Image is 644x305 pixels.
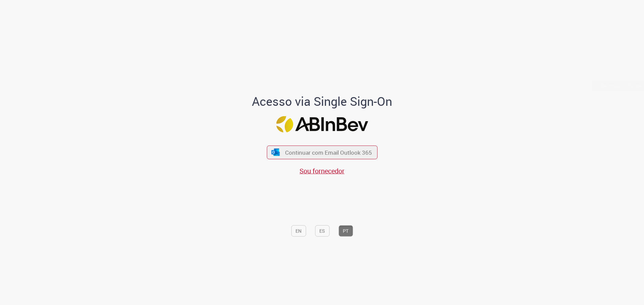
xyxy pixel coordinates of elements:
img: ícone Azure/Microsoft 360 [271,149,280,156]
span: ▸ [605,82,607,90]
h1: Acesso via Single Sign-On [229,95,415,108]
div: Click an hold to drag [595,82,600,90]
span: Continuar com Email Outlook 365 [285,149,372,156]
button: ícone Azure/Microsoft 360 Continuar com Email Outlook 365 [267,145,377,159]
button: ES [315,225,329,236]
a: Sou fornecedor [300,166,344,175]
button: PT [338,225,353,236]
span: InstanceName [607,82,641,90]
button: EN [291,225,306,236]
span: Click to configure InstanceTag, SHIFT Click to disable [600,82,605,90]
img: Logo ABInBev [276,116,368,132]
